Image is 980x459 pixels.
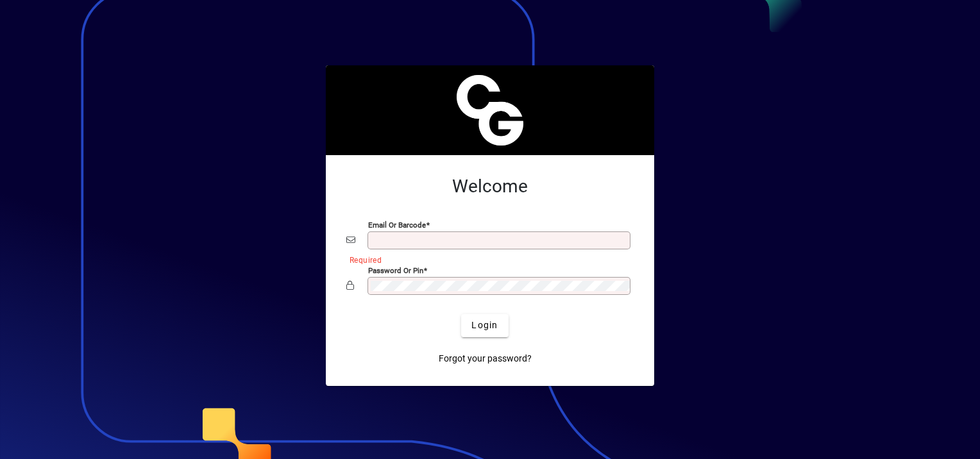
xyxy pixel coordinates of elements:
[461,314,508,337] button: Login
[350,253,623,266] mat-error: Required
[434,347,537,371] a: Forgot your password?
[368,220,426,229] mat-label: Email or Barcode
[368,265,423,274] mat-label: Password or Pin
[439,352,532,365] span: Forgot your password?
[346,176,634,197] h2: Welcome
[471,319,498,332] span: Login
